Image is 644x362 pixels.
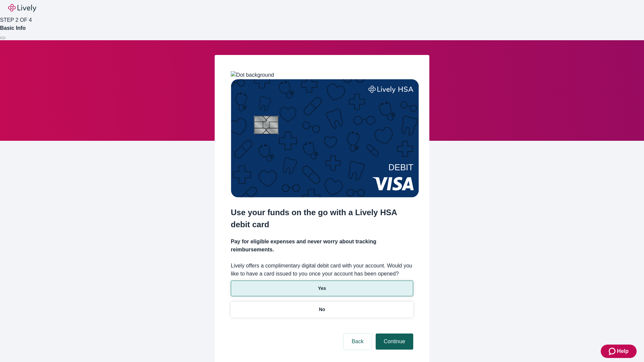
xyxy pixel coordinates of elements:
[231,79,419,197] img: Debit card
[617,347,629,355] span: Help
[318,285,326,292] p: Yes
[319,306,325,313] p: No
[231,238,413,254] h4: Pay for eligible expenses and never worry about tracking reimbursements.
[231,71,274,79] img: Dot background
[231,281,413,296] button: Yes
[609,347,617,355] svg: Zendesk support icon
[231,302,413,317] button: No
[8,4,36,12] img: Lively
[376,334,413,350] button: Continue
[343,334,372,350] button: Back
[231,206,413,231] h2: Use your funds on the go with a Lively HSA debit card
[231,262,413,278] label: Lively offers a complimentary digital debit card with your account. Would you like to have a card...
[601,345,637,358] button: Zendesk support iconHelp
